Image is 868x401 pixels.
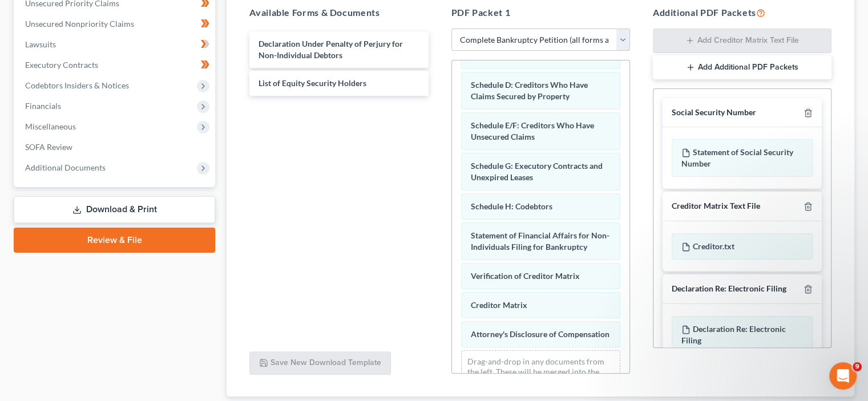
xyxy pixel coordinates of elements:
div: Creditor.txt [672,233,813,260]
span: Attorney's Disclosure of Compensation [471,329,609,339]
span: 9 [853,362,862,371]
h5: PDF Packet 1 [451,6,630,19]
span: Schedule G: Executory Contracts and Unexpired Leases [471,161,603,182]
span: Financials [25,101,61,111]
span: Unsecured Nonpriority Claims [25,19,134,29]
span: Additional Documents [25,163,106,172]
span: Executory Contracts [25,60,98,70]
span: Verification of Creditor Matrix [471,271,580,281]
span: Schedule D: Creditors Who Have Claims Secured by Property [471,80,588,101]
a: Download & Print [14,196,215,223]
a: Executory Contracts [16,55,215,75]
span: Lawsuits [25,39,56,49]
button: Add Additional PDF Packets [653,55,831,79]
h5: Additional PDF Packets [653,6,831,19]
span: Codebtors Insiders & Notices [25,80,129,90]
span: SOFA Review [25,142,72,152]
h5: Available Forms & Documents [249,6,428,19]
button: Save New Download Template [249,351,391,375]
div: Statement of Social Security Number [672,139,813,177]
div: Social Security Number [672,107,756,118]
a: SOFA Review [16,137,215,157]
span: Declaration Re: Electronic Filing [681,324,786,345]
iframe: Intercom live chat [829,362,857,390]
span: Creditor Matrix [471,300,527,310]
a: Review & File [14,228,215,253]
span: Schedule H: Codebtors [471,201,552,211]
a: Unsecured Nonpriority Claims [16,14,215,34]
span: List of Equity Security Holders [259,78,366,88]
span: Schedule E/F: Creditors Who Have Unsecured Claims [471,120,594,141]
button: Add Creditor Matrix Text File [653,29,831,54]
span: Miscellaneous [25,121,76,131]
div: Declaration Re: Electronic Filing [672,283,786,294]
span: Statement of Financial Affairs for Non-Individuals Filing for Bankruptcy [471,230,609,252]
div: Creditor Matrix Text File [672,201,760,212]
span: Declaration Under Penalty of Perjury for Non-Individual Debtors [259,39,403,60]
a: Lawsuits [16,34,215,55]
